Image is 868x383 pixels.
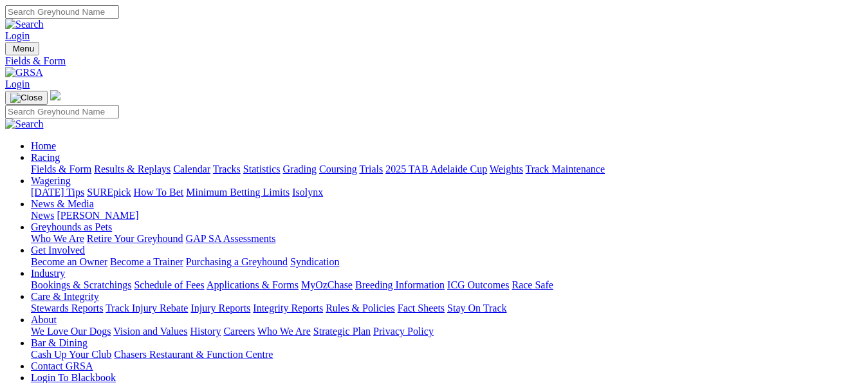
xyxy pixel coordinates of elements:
[87,187,131,198] a: SUREpick
[13,44,34,53] span: Menu
[5,91,48,105] button: Toggle navigation
[31,245,85,256] a: Get Involved
[173,163,210,174] a: Calendar
[31,198,94,209] a: News & Media
[31,187,84,198] a: [DATE] Tips
[5,67,43,79] img: GRSA
[31,303,103,313] a: Stewards Reports
[114,349,273,360] a: Chasers Restaurant & Function Centre
[326,303,395,313] a: Rules & Policies
[31,233,863,245] div: Greyhounds as Pets
[313,326,371,337] a: Strategic Plan
[31,163,863,175] div: Racing
[207,279,299,290] a: Applications & Forms
[319,163,357,174] a: Coursing
[5,79,30,89] a: Login
[447,303,506,313] a: Stay On Track
[134,187,184,198] a: How To Bet
[5,42,39,55] button: Toggle navigation
[110,256,183,267] a: Become a Trainer
[31,163,91,174] a: Fields & Form
[186,187,290,198] a: Minimum Betting Limits
[31,187,863,198] div: Wagering
[57,210,138,221] a: [PERSON_NAME]
[31,221,112,232] a: Greyhounds as Pets
[512,279,553,290] a: Race Safe
[31,256,863,268] div: Get Involved
[31,140,56,151] a: Home
[373,326,434,337] a: Privacy Policy
[31,291,99,302] a: Care & Integrity
[5,55,863,67] a: Fields & Form
[398,303,445,313] a: Fact Sheets
[5,30,30,41] a: Login
[31,326,111,337] a: We Love Our Dogs
[31,337,88,348] a: Bar & Dining
[5,5,119,19] input: Search
[5,19,44,30] img: Search
[213,163,241,174] a: Tracks
[31,360,93,371] a: Contact GRSA
[292,187,323,198] a: Isolynx
[31,175,71,186] a: Wagering
[355,279,445,290] a: Breeding Information
[186,233,276,244] a: GAP SA Assessments
[190,303,250,313] a: Injury Reports
[31,279,863,291] div: Industry
[385,163,487,174] a: 2025 TAB Adelaide Cup
[257,326,311,337] a: Who We Are
[290,256,339,267] a: Syndication
[283,163,317,174] a: Grading
[31,349,111,360] a: Cash Up Your Club
[31,372,116,383] a: Login To Blackbook
[190,326,221,337] a: History
[31,152,60,163] a: Racing
[301,279,353,290] a: MyOzChase
[5,118,44,130] img: Search
[31,210,863,221] div: News & Media
[87,233,183,244] a: Retire Your Greyhound
[31,314,57,325] a: About
[253,303,323,313] a: Integrity Reports
[186,256,288,267] a: Purchasing a Greyhound
[243,163,281,174] a: Statistics
[5,105,119,118] input: Search
[134,279,204,290] a: Schedule of Fees
[31,349,863,360] div: Bar & Dining
[31,233,84,244] a: Who We Are
[31,210,54,221] a: News
[490,163,523,174] a: Weights
[359,163,383,174] a: Trials
[31,303,863,314] div: Care & Integrity
[223,326,255,337] a: Careers
[113,326,187,337] a: Vision and Values
[106,303,188,313] a: Track Injury Rebate
[31,256,107,267] a: Become an Owner
[31,326,863,337] div: About
[447,279,509,290] a: ICG Outcomes
[10,93,42,103] img: Close
[526,163,605,174] a: Track Maintenance
[31,279,131,290] a: Bookings & Scratchings
[94,163,171,174] a: Results & Replays
[31,268,65,279] a: Industry
[50,90,60,100] img: logo-grsa-white.png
